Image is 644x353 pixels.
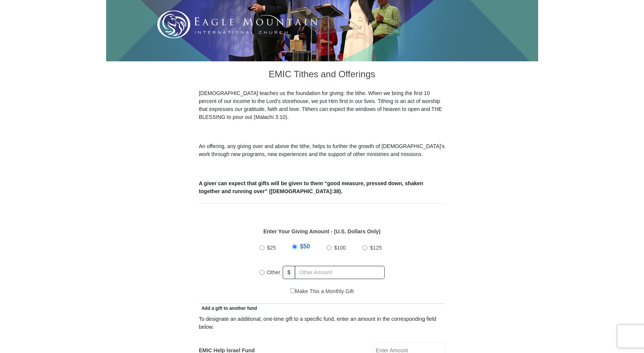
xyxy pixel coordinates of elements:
[199,142,445,158] p: An offering, any giving over and above the tithe, helps to further the growth of [DEMOGRAPHIC_DAT...
[263,228,381,234] strong: Enter Your Giving Amount - (U.S. Dollars Only)
[267,269,280,275] span: Other
[199,306,257,311] span: Add a gift to another fund
[290,288,295,293] input: Make This a Monthly Gift
[370,245,382,251] span: $125
[283,266,296,279] span: $
[199,61,445,89] h3: EMIC Tithes and Offerings
[290,287,354,295] label: Make This a Monthly Gift
[334,245,346,251] span: $100
[199,180,423,194] b: A giver can expect that gifts will be given to them “good measure, pressed down, shaken together ...
[199,315,445,331] div: To designate an additional, one-time gift to a specific fund, enter an amount in the correspondin...
[295,266,384,279] input: Other Amount
[267,245,276,251] span: $25
[300,243,310,250] span: $50
[199,89,445,121] p: [DEMOGRAPHIC_DATA] teaches us the foundation for giving: the tithe. When we bring the first 10 pe...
